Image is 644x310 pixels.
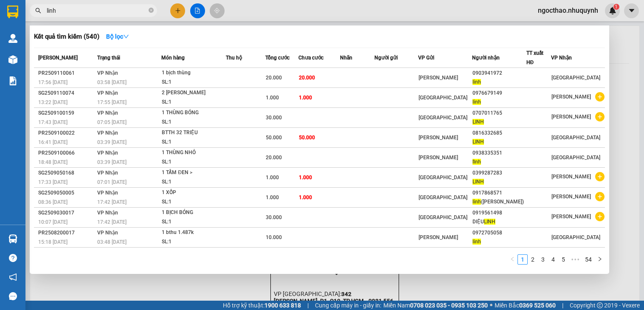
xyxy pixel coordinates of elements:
[38,55,78,61] span: [PERSON_NAME]
[123,34,129,39] span: down
[418,55,434,61] span: VP Gửi
[97,159,127,165] span: 03:39 [DATE]
[548,255,558,264] a: 4
[38,209,95,217] div: SG2509030017
[419,95,467,101] span: [GEOGRAPHIC_DATA]
[38,239,67,245] span: 15:18 [DATE]
[558,254,568,265] li: 5
[34,32,99,41] h3: Kết quả tìm kiếm ( 540 )
[9,292,17,300] span: message
[97,130,118,136] span: VP Nhận
[472,55,500,61] span: Người nhận
[472,189,526,197] div: 0917868571
[162,148,225,158] div: 1 THÙNG NHỎ
[97,230,118,236] span: VP Nhận
[582,255,594,264] a: 54
[472,209,526,217] div: 0919561498
[472,109,526,118] div: 0707011765
[551,155,600,161] span: [GEOGRAPHIC_DATA]
[472,99,481,105] span: linh
[38,119,67,125] span: 17:43 [DATE]
[162,248,225,257] div: 1 XE 01286+ BAO XE
[97,210,118,216] span: VP Nhận
[38,219,67,225] span: 10:07 [DATE]
[97,219,127,225] span: 17:42 [DATE]
[582,254,595,265] li: 54
[595,212,605,221] span: plus-circle
[472,239,481,245] span: linh
[528,254,538,265] li: 2
[149,7,154,15] span: close-circle
[472,169,526,178] div: 0399287283
[568,254,582,265] li: Next 5 Pages
[595,254,605,265] button: right
[595,172,605,181] span: plus-circle
[299,175,312,180] span: 1.000
[419,115,467,121] span: [GEOGRAPHIC_DATA]
[161,55,185,61] span: Món hàng
[419,155,458,161] span: [PERSON_NAME]
[266,135,282,141] span: 50.000
[38,139,67,145] span: 16:41 [DATE]
[162,128,225,138] div: BTTH 32 TRIỆU
[518,255,527,264] a: 1
[551,75,600,81] span: [GEOGRAPHIC_DATA]
[38,159,67,165] span: 18:48 [DATE]
[551,94,591,100] span: [PERSON_NAME]
[97,239,127,245] span: 03:48 [DATE]
[299,75,315,81] span: 20.000
[472,228,526,237] div: 0972705058
[97,150,118,156] span: VP Nhận
[38,109,95,118] div: SG2509100159
[38,89,95,98] div: SG2509110074
[9,254,17,262] span: question-circle
[38,179,67,185] span: 17:33 [DATE]
[559,255,568,264] a: 5
[106,33,129,40] strong: Bộ lọc
[472,79,481,85] span: linh
[472,119,484,125] span: LINH
[266,234,282,240] span: 10.000
[97,170,118,176] span: VP Nhận
[8,234,17,243] img: warehouse-icon
[526,50,543,65] span: TT xuất HĐ
[162,68,225,78] div: 1 bịch thùng
[162,108,225,118] div: 1 THÙNG BÓNG
[162,118,225,127] div: SL: 1
[510,256,515,262] span: left
[472,217,526,226] div: DIỆU
[472,197,526,206] div: ([PERSON_NAME])
[97,119,127,125] span: 07:05 [DATE]
[162,197,225,207] div: SL: 1
[595,254,605,265] li: Next Page
[99,30,136,43] button: Bộ lọcdown
[484,219,495,225] span: LINH
[265,55,290,61] span: Tổng cước
[38,169,95,178] div: SG2509050168
[538,254,548,265] li: 3
[162,158,225,167] div: SL: 1
[266,75,282,81] span: 20.000
[97,139,127,145] span: 03:39 [DATE]
[266,194,279,200] span: 1.000
[548,254,558,265] li: 4
[595,112,605,121] span: plus-circle
[97,79,127,85] span: 03:58 [DATE]
[551,194,591,200] span: [PERSON_NAME]
[162,217,225,227] div: SL: 1
[472,159,481,165] span: lĩnh
[419,75,458,81] span: [PERSON_NAME]
[47,6,147,15] input: Tìm tên, số ĐT hoặc mã đơn
[162,78,225,87] div: SL: 1
[38,99,67,105] span: 13:22 [DATE]
[97,199,127,205] span: 17:42 [DATE]
[472,129,526,138] div: 0816332685
[419,194,467,200] span: [GEOGRAPHIC_DATA]
[226,55,242,61] span: Thu hộ
[595,192,605,201] span: plus-circle
[162,208,225,217] div: 1 BỊCH BÓNG
[38,79,67,85] span: 17:56 [DATE]
[9,273,17,281] span: notification
[507,254,517,265] li: Previous Page
[35,8,41,14] span: search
